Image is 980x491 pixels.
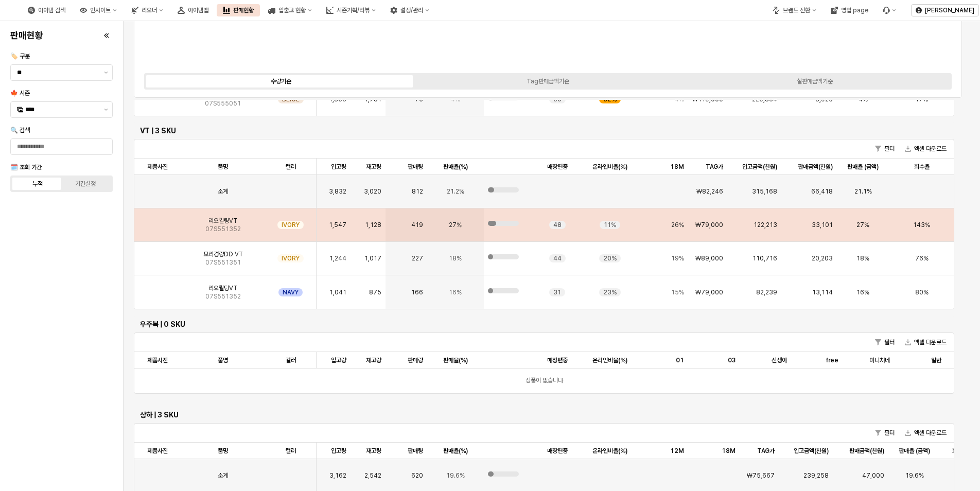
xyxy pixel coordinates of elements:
[547,447,568,455] span: 매장편중
[320,4,382,16] button: 시즌기획/리뷰
[443,447,468,455] span: 판매율(%)
[14,179,62,188] label: 누적
[282,221,300,229] span: IVORY
[696,187,723,196] span: ₩82,246
[414,77,681,86] label: Tag판매금액기준
[286,163,296,171] span: 컬러
[125,4,169,16] div: 리오더
[854,187,872,196] span: 21.1%
[10,164,42,171] span: 🗓️ 조회 기간
[147,163,168,171] span: 제품사진
[22,4,72,16] button: 아이템 검색
[365,221,381,229] span: 1,128
[366,356,381,364] span: 재고량
[32,180,43,187] div: 누적
[408,356,423,364] span: 판매량
[671,221,684,229] span: 26%
[218,356,228,364] span: 품명
[841,7,868,14] div: 영업 page
[147,447,168,455] span: 제품사진
[142,7,157,14] div: 리오더
[331,163,346,171] span: 입고량
[233,7,254,14] div: 판매현황
[271,78,291,85] div: 수량기준
[670,447,684,455] span: 12M
[706,163,723,171] span: TAG가
[952,447,968,455] span: 회수율
[812,254,833,262] span: 20,203
[10,90,30,97] span: 🍁 시즌
[772,356,787,364] span: 신생아
[366,163,381,171] span: 재고량
[283,288,299,296] span: NAVY
[553,221,562,229] span: 48
[681,77,948,86] label: 실판매금액기준
[603,288,617,296] span: 23%
[329,288,346,296] span: 1,041
[208,217,237,225] span: 리오퀼팅VT
[797,78,833,85] div: 실판매금액기준
[203,250,243,258] span: 모리경량DD VT
[74,4,123,16] button: 인사이트
[826,356,838,364] span: free
[862,471,884,480] span: 47,000
[766,4,822,16] div: 브랜드 전환
[757,447,775,455] span: TAG가
[592,356,627,364] span: 온라인비율(%)
[208,284,237,292] span: 리오퀼팅VT
[856,288,869,296] span: 16%
[754,221,777,229] span: 122,213
[218,163,228,171] span: 품명
[286,356,296,364] span: 컬러
[147,356,168,364] span: 제품사진
[742,163,777,171] span: 입고금액(천원)
[849,447,884,455] span: 판매금액(천원)
[286,447,296,455] span: 컬러
[869,356,890,364] span: 미니처네
[847,163,879,171] span: 판매율 (금액)
[188,7,208,14] div: 아이템맵
[329,471,346,480] span: 3,162
[171,4,215,16] button: 아이템맵
[670,163,684,171] span: 18M
[329,254,346,262] span: 1,244
[331,447,346,455] span: 입고량
[329,221,346,229] span: 1,547
[446,471,465,480] span: 19.6%
[38,7,65,14] div: 아이템 검색
[856,254,869,262] span: 18%
[90,7,111,14] div: 인사이트
[604,221,616,229] span: 11%
[10,127,30,134] span: 🔍 검색
[140,410,948,419] h6: 상하 | 3 SKU
[676,356,684,364] span: 01
[400,7,423,14] div: 설정/관리
[217,4,260,16] div: 판매현황
[798,163,833,171] span: 판매금액(천원)
[449,221,462,229] span: 27%
[603,254,617,262] span: 20%
[140,320,948,329] h6: 우주복 | 0 SKU
[10,52,30,60] span: 🏷️ 구분
[364,187,381,196] span: 3,020
[412,254,423,262] span: 227
[148,77,414,86] label: 수량기준
[411,221,423,229] span: 419
[205,292,241,301] span: 07S551352
[752,254,777,262] span: 110,716
[825,4,874,16] button: 영업 page
[756,288,777,296] span: 82,239
[553,254,562,262] span: 44
[877,4,902,16] div: Menu item 6
[411,288,423,296] span: 166
[408,447,423,455] span: 판매량
[443,356,468,364] span: 판매율(%)
[262,4,318,16] div: 입출고 현황
[100,102,112,117] button: 제안 사항 표시
[337,7,370,14] div: 시즌기획/리뷰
